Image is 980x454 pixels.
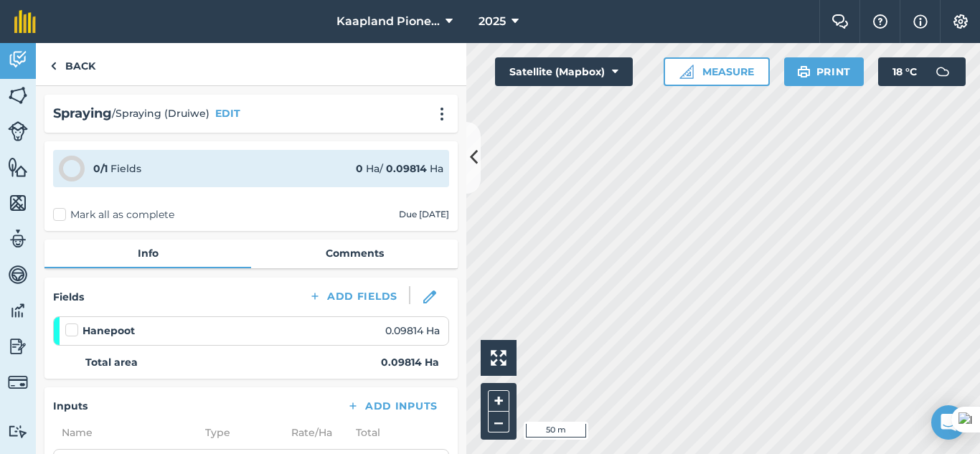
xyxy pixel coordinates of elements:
[8,336,28,357] img: svg+xml;base64,PD94bWwgdmVyc2lvbj0iMS4wIiBlbmNvZGluZz0idXRmLTgiPz4KPCEtLSBHZW5lcmF0b3I6IEFkb2JlIE...
[335,396,449,416] button: Add Inputs
[872,14,889,29] img: A question mark icon
[892,57,917,86] span: 18 ° C
[952,14,969,29] img: A cog icon
[831,14,849,29] img: Two speech bubbles overlapping with the left bubble in the forefront
[197,425,283,440] span: Type
[53,289,84,305] h4: Fields
[664,57,770,86] button: Measure
[347,425,380,440] span: Total
[8,300,28,321] img: svg+xml;base64,PD94bWwgdmVyc2lvbj0iMS4wIiBlbmNvZGluZz0idXRmLTgiPz4KPCEtLSBHZW5lcmF0b3I6IEFkb2JlIE...
[356,162,363,175] strong: 0
[878,57,966,86] button: 18 °C
[488,390,509,412] button: +
[8,49,28,70] img: svg+xml;base64,PD94bWwgdmVyc2lvbj0iMS4wIiBlbmNvZGluZz0idXRmLTgiPz4KPCEtLSBHZW5lcmF0b3I6IEFkb2JlIE...
[297,286,409,306] button: Add Fields
[215,105,240,121] button: EDIT
[386,162,427,175] strong: 0.09814
[336,13,440,30] span: Kaapland Pioneer
[53,207,174,222] label: Mark all as complete
[14,10,36,33] img: fieldmargin Logo
[479,13,506,30] span: 2025
[8,425,28,438] img: svg+xml;base64,PD94bWwgdmVyc2lvbj0iMS4wIiBlbmNvZGluZz0idXRmLTgiPz4KPCEtLSBHZW5lcmF0b3I6IEFkb2JlIE...
[797,63,811,80] img: svg+xml;base64,PHN2ZyB4bWxucz0iaHR0cDovL3d3dy53My5vcmcvMjAwMC9zdmciIHdpZHRoPSIxOSIgaGVpZ2h0PSIyNC...
[251,240,458,267] a: Comments
[283,425,347,440] span: Rate/ Ha
[931,405,966,440] div: Open Intercom Messenger
[928,57,957,86] img: svg+xml;base64,PD94bWwgdmVyc2lvbj0iMS4wIiBlbmNvZGluZz0idXRmLTgiPz4KPCEtLSBHZW5lcmF0b3I6IEFkb2JlIE...
[8,192,28,214] img: svg+xml;base64,PHN2ZyB4bWxucz0iaHR0cDovL3d3dy53My5vcmcvMjAwMC9zdmciIHdpZHRoPSI1NiIgaGVpZ2h0PSI2MC...
[8,372,28,392] img: svg+xml;base64,PD94bWwgdmVyc2lvbj0iMS4wIiBlbmNvZGluZz0idXRmLTgiPz4KPCEtLSBHZW5lcmF0b3I6IEFkb2JlIE...
[8,156,28,178] img: svg+xml;base64,PHN2ZyB4bWxucz0iaHR0cDovL3d3dy53My5vcmcvMjAwMC9zdmciIHdpZHRoPSI1NiIgaGVpZ2h0PSI2MC...
[93,162,108,175] strong: 0 / 1
[913,13,928,30] img: svg+xml;base64,PHN2ZyB4bWxucz0iaHR0cDovL3d3dy53My5vcmcvMjAwMC9zdmciIHdpZHRoPSIxNyIgaGVpZ2h0PSIxNy...
[488,412,509,432] button: –
[495,57,633,86] button: Satellite (Mapbox)
[784,57,864,86] button: Print
[8,264,28,285] img: svg+xml;base64,PD94bWwgdmVyc2lvbj0iMS4wIiBlbmNvZGluZz0idXRmLTgiPz4KPCEtLSBHZW5lcmF0b3I6IEFkb2JlIE...
[93,161,141,176] div: Fields
[423,290,436,303] img: svg+xml;base64,PHN2ZyB3aWR0aD0iMTgiIGhlaWdodD0iMTgiIHZpZXdCb3g9IjAgMCAxOCAxOCIgZmlsbD0ibm9uZSIgeG...
[8,228,28,250] img: svg+xml;base64,PD94bWwgdmVyc2lvbj0iMS4wIiBlbmNvZGluZz0idXRmLTgiPz4KPCEtLSBHZW5lcmF0b3I6IEFkb2JlIE...
[85,354,138,370] strong: Total area
[399,209,449,220] div: Due [DATE]
[356,161,443,176] div: Ha / Ha
[8,85,28,106] img: svg+xml;base64,PHN2ZyB4bWxucz0iaHR0cDovL3d3dy53My5vcmcvMjAwMC9zdmciIHdpZHRoPSI1NiIgaGVpZ2h0PSI2MC...
[433,107,451,121] img: svg+xml;base64,PHN2ZyB4bWxucz0iaHR0cDovL3d3dy53My5vcmcvMjAwMC9zdmciIHdpZHRoPSIyMCIgaGVpZ2h0PSIyNC...
[112,105,209,121] span: / Spraying (Druiwe)
[53,425,197,440] span: Name
[8,121,28,141] img: svg+xml;base64,PD94bWwgdmVyc2lvbj0iMS4wIiBlbmNvZGluZz0idXRmLTgiPz4KPCEtLSBHZW5lcmF0b3I6IEFkb2JlIE...
[679,65,694,79] img: Ruler icon
[385,323,440,339] span: 0.09814 Ha
[381,354,439,370] strong: 0.09814 Ha
[53,398,88,414] h4: Inputs
[491,350,507,366] img: Four arrows, one pointing top left, one top right, one bottom right and the last bottom left
[50,57,57,75] img: svg+xml;base64,PHN2ZyB4bWxucz0iaHR0cDovL3d3dy53My5vcmcvMjAwMC9zdmciIHdpZHRoPSI5IiBoZWlnaHQ9IjI0Ii...
[36,43,110,85] a: Back
[53,103,112,124] h2: Spraying
[44,240,251,267] a: Info
[83,323,135,339] strong: Hanepoot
